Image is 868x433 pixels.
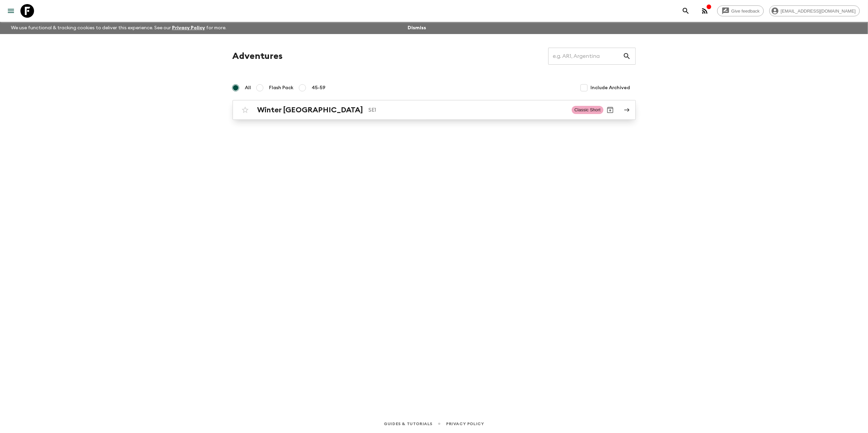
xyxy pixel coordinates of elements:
a: Winter [GEOGRAPHIC_DATA]SE1Classic ShortArchive [233,100,636,120]
h1: Adventures [233,49,283,63]
a: Give feedback [717,5,764,16]
div: [EMAIL_ADDRESS][DOMAIN_NAME] [769,5,860,16]
a: Privacy Policy [172,26,205,30]
a: Guides & Tutorials [384,420,432,428]
button: search adventures [679,4,693,18]
button: Dismiss [406,23,428,33]
a: Privacy Policy [446,420,484,428]
span: Classic Short [572,106,603,114]
button: menu [4,4,18,18]
span: Include Archived [591,84,630,91]
p: SE1 [369,106,566,114]
span: Give feedback [728,9,763,14]
input: e.g. AR1, Argentina [548,47,623,66]
p: We use functional & tracking cookies to deliver this experience. See our for more. [8,22,229,34]
button: Archive [603,103,617,117]
span: [EMAIL_ADDRESS][DOMAIN_NAME] [777,9,859,14]
h2: Winter [GEOGRAPHIC_DATA] [257,106,363,114]
span: Flash Pack [269,84,294,91]
span: 45-59 [312,84,326,91]
span: All [245,84,251,91]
